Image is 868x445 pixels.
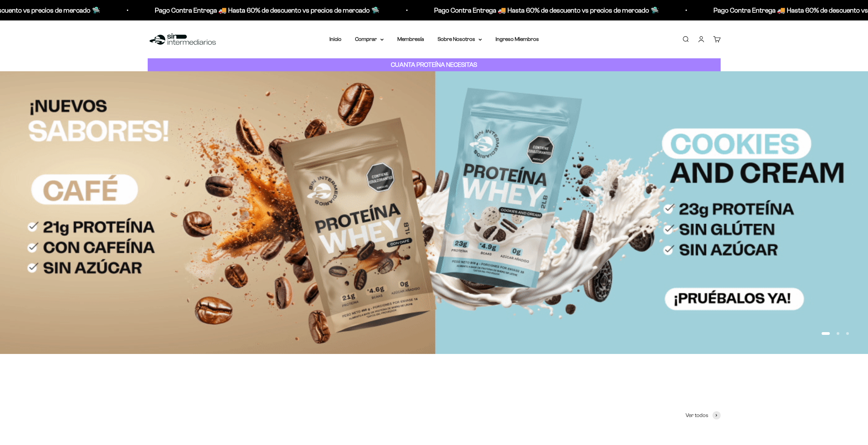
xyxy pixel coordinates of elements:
[355,35,384,44] summary: Comprar
[155,5,380,16] p: Pago Contra Entrega 🚚 Hasta 60% de descuento vs precios de mercado 🛸
[686,411,708,420] span: Ver todos
[391,61,477,68] strong: CUANTA PROTEÍNA NECESITAS
[686,411,721,420] a: Ver todos
[329,36,341,42] a: Inicio
[496,36,539,42] a: Ingreso Miembros
[438,35,482,44] summary: Sobre Nosotros
[434,5,659,16] p: Pago Contra Entrega 🚚 Hasta 60% de descuento vs precios de mercado 🛸
[397,36,424,42] a: Membresía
